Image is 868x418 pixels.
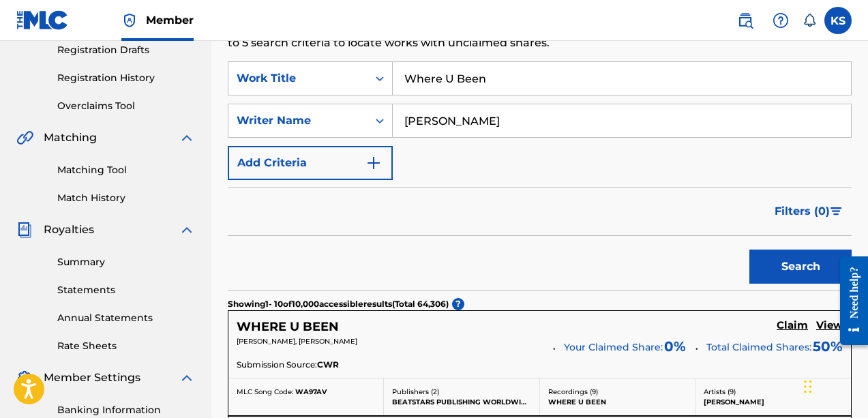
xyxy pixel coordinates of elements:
[57,71,195,85] a: Registration History
[317,359,339,371] span: CWR
[57,311,195,325] a: Annual Statements
[816,319,843,334] a: View
[44,370,140,386] span: Member Settings
[775,203,830,220] span: Filters ( 0 )
[228,146,393,180] button: Add Criteria
[804,366,812,407] div: Drag
[824,7,852,34] div: User Menu
[803,14,816,27] div: Notifications
[57,255,195,269] a: Summary
[773,12,789,29] img: help
[57,283,195,297] a: Statements
[766,194,852,228] button: Filters (0)
[237,319,339,335] h5: WHERE U BEEN
[237,113,359,129] div: Writer Name
[179,370,195,386] img: expand
[237,337,357,346] span: [PERSON_NAME], [PERSON_NAME]
[57,191,195,205] a: Match History
[57,339,195,353] a: Rate Sheets
[737,12,753,29] img: search
[228,298,449,310] p: Showing 1 - 10 of 10,000 accessible results (Total 64,306 )
[706,341,811,353] span: Total Claimed Shares:
[548,397,687,407] p: WHERE U BEEN
[295,387,327,396] span: WA97AV
[237,70,359,87] div: Work Title
[44,130,97,146] span: Matching
[813,336,843,357] span: 50 %
[749,250,852,284] button: Search
[57,403,195,417] a: Banking Information
[816,319,843,332] h5: View
[57,99,195,113] a: Overclaims Tool
[57,163,195,177] a: Matching Tool
[179,222,195,238] img: expand
[452,298,464,310] span: ?
[16,370,33,386] img: Member Settings
[44,222,94,238] span: Royalties
[237,359,317,371] span: Submission Source:
[732,7,759,34] a: Public Search
[800,353,868,418] iframe: Chat Widget
[57,43,195,57] a: Registration Drafts
[146,12,194,28] span: Member
[16,222,33,238] img: Royalties
[365,155,382,171] img: 9d2ae6d4665cec9f34b9.svg
[16,10,69,30] img: MLC Logo
[777,319,808,332] h5: Claim
[121,12,138,29] img: Top Rightsholder
[392,397,530,407] p: BEATSTARS PUBLISHING WORLDWIDE
[830,246,868,356] iframe: Resource Center
[179,130,195,146] img: expand
[228,61,852,290] form: Search Form
[767,7,794,34] div: Help
[237,387,293,396] span: MLC Song Code:
[704,387,843,397] p: Artists ( 9 )
[564,340,663,355] span: Your Claimed Share:
[16,130,33,146] img: Matching
[664,336,686,357] span: 0 %
[548,387,687,397] p: Recordings ( 9 )
[392,387,530,397] p: Publishers ( 2 )
[704,397,843,407] p: [PERSON_NAME]
[830,207,842,215] img: filter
